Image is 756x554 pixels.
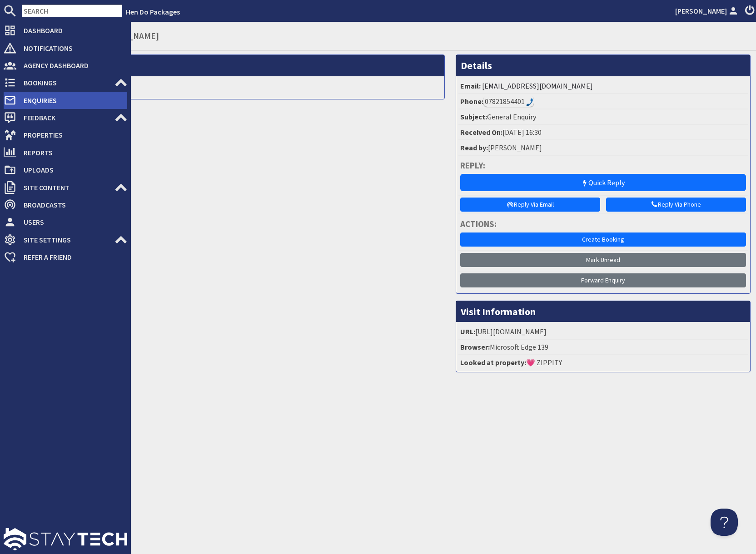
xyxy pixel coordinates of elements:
[4,180,127,195] a: Site Content
[460,253,746,267] a: Mark Unread
[16,23,127,38] span: Dashboard
[4,215,127,229] a: Users
[16,93,127,108] span: Enquiries
[16,128,127,142] span: Properties
[458,340,748,355] li: Microsoft Edge 139
[16,198,127,212] span: Broadcasts
[22,5,122,17] input: SEARCH
[28,55,444,76] h3: Message
[460,358,526,367] strong: Looked at property:
[456,55,750,76] h3: Details
[4,93,127,108] a: Enquiries
[460,97,483,106] strong: Phone:
[526,98,533,106] img: hfpfyWBK5wQHBAGPgDf9c6qAYOxxMAAAAASUVORK5CYII=
[460,232,746,247] a: Create Booking
[456,301,750,322] h3: Visit Information
[711,509,738,536] iframe: Toggle Customer Support
[4,198,127,212] a: Broadcasts
[482,81,593,90] a: [EMAIL_ADDRESS][DOMAIN_NAME]
[483,96,534,107] div: Call: 07821854401
[460,174,746,191] a: Quick Reply
[16,215,127,229] span: Users
[4,75,127,90] a: Bookings
[30,79,442,89] p: Looking for a hen do
[4,110,127,125] a: Feedback
[460,198,600,212] a: Reply Via Email
[4,128,127,142] a: Properties
[4,58,127,73] a: Agency Dashboard
[675,5,740,16] a: [PERSON_NAME]
[16,110,114,125] span: Feedback
[460,327,475,336] strong: URL:
[458,109,748,125] li: General Enquiry
[460,342,490,351] strong: Browser:
[460,273,746,287] a: Forward Enquiry
[16,41,127,55] span: Notifications
[458,140,748,156] li: [PERSON_NAME]
[16,232,114,247] span: Site Settings
[16,180,114,195] span: Site Content
[16,75,114,90] span: Bookings
[458,324,748,340] li: [URL][DOMAIN_NAME]
[606,198,746,212] a: Reply Via Phone
[4,145,127,160] a: Reports
[460,112,487,121] strong: Subject:
[16,58,127,73] span: Agency Dashboard
[458,125,748,140] li: [DATE] 16:30
[4,232,127,247] a: Site Settings
[4,23,127,38] a: Dashboard
[460,219,746,229] h4: Actions:
[458,355,748,370] li: 💗 ZIPPITY
[16,250,127,264] span: Refer a Friend
[460,128,502,137] strong: Received On:
[16,145,127,160] span: Reports
[460,160,746,171] h4: Reply:
[4,528,127,550] img: staytech_l_w-4e588a39d9fa60e82540d7cfac8cfe4b7147e857d3e8dbdfbd41c59d52db0ec4.svg
[4,41,127,55] a: Notifications
[4,250,127,264] a: Refer a Friend
[126,7,180,16] a: Hen Do Packages
[16,163,127,177] span: Uploads
[460,81,481,90] strong: Email:
[460,143,488,152] strong: Read by:
[4,163,127,177] a: Uploads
